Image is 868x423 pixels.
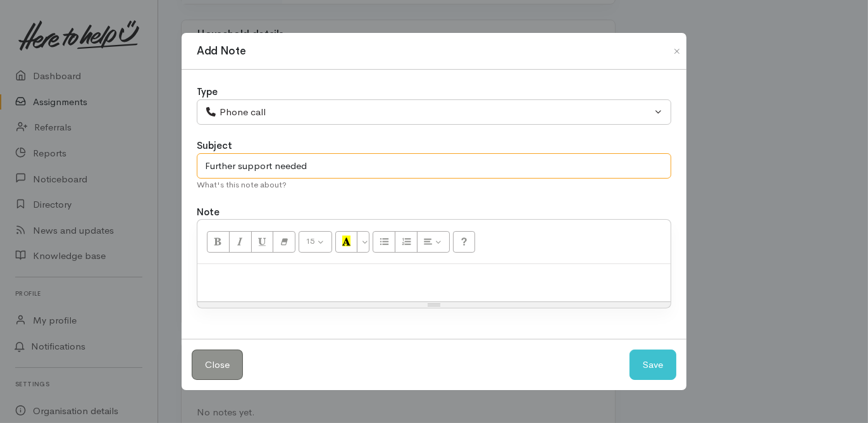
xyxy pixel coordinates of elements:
h1: Add Note [197,43,245,60]
label: Note [197,205,220,220]
span: 15 [306,236,315,246]
button: Bold (CTRL+B) [207,231,230,253]
button: Italic (CTRL+I) [229,231,252,253]
button: Close [192,350,243,381]
button: Save [629,350,676,381]
button: Ordered list (CTRL+SHIFT+NUM8) [395,231,418,253]
div: What's this note about? [197,179,671,191]
button: Recent Color [335,231,358,253]
button: Phone call [197,99,671,125]
button: More Color [357,231,369,253]
button: Font Size [299,231,332,253]
label: Subject [197,139,232,153]
div: Resize [197,302,671,308]
button: Close [667,44,687,59]
button: Remove Font Style (CTRL+\) [273,231,295,253]
button: Unordered list (CTRL+SHIFT+NUM7) [373,231,395,253]
button: Paragraph [417,231,450,253]
button: Underline (CTRL+U) [251,231,274,253]
div: Phone call [205,105,652,120]
button: Help [453,231,476,253]
label: Type [197,85,218,99]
